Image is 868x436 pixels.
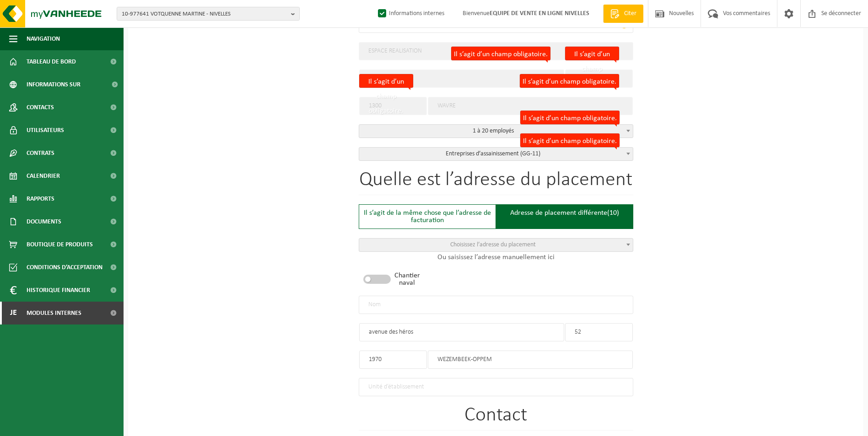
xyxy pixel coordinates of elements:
h1: Quelle est l’adresse du placement [359,170,633,195]
input: Rue [359,323,564,341]
input: Unité d’établissement [359,378,633,396]
h1: Contact [359,405,633,431]
label: Il s’agit d’un champ obligatoire. [520,133,620,147]
span: Informations sur l’entreprise [27,73,106,96]
input: Ville [428,351,633,369]
label: Il s’agit d’un champ obligatoire. [451,47,550,60]
label: Il s’agit d’un champ obligatoire. [520,111,620,124]
span: Modules internes [27,302,81,324]
span: 10-977641 VOTQUENNE MARTINE - NIVELLES [122,7,287,21]
button: 10-977641 VOTQUENNE MARTINE - NIVELLES [117,7,300,21]
span: Boutique de produits [27,233,93,256]
input: Code postal [359,351,427,369]
font: Bienvenue [463,10,589,17]
label: Il s’agit d’un champ obligatoire. [520,74,619,88]
div: Il s’agit de la même chose que l’adresse de facturation [359,204,496,229]
span: 1 à 20 employés [359,125,633,138]
span: Historique financier [27,279,90,302]
span: 1 à 20 employés [359,124,633,138]
span: Choisissez l’adresse du placement [450,241,536,248]
label: Il s’agit d’un champ obligatoire. [359,74,413,88]
span: Entreprises d’assainissement (GG-11) [359,148,633,160]
p: Ou saisissez l’adresse manuellement ici [359,252,633,263]
input: Ville [428,97,633,115]
label: Chantier naval [394,272,420,287]
span: Contrats [27,142,54,165]
font: Adresse de placement différente [510,209,607,217]
span: Contacts [27,96,54,119]
strong: EQUIPE DE VENTE EN LIGNE NIVELLES [490,10,589,17]
span: Tableau de bord [27,50,76,73]
a: Citer [603,5,643,23]
span: Rapports [27,187,54,210]
input: Code postal [359,97,427,115]
label: Il s’agit d’un champ obligatoire. [565,47,619,60]
span: Entreprises d’assainissement (GG-11) [359,147,633,161]
span: Documents [27,210,61,233]
span: Citer [622,9,639,18]
span: Navigation [27,27,60,50]
label: Informations internes [376,7,444,21]
span: Conditions d’acceptation [27,256,102,279]
span: Utilisateurs [27,119,64,142]
span: Je [9,302,17,324]
input: Rue [359,69,564,88]
input: Non [565,323,633,341]
input: Nom [359,42,633,60]
span: (10) [607,209,619,217]
input: Nom [359,296,633,314]
span: Calendrier [27,165,60,187]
